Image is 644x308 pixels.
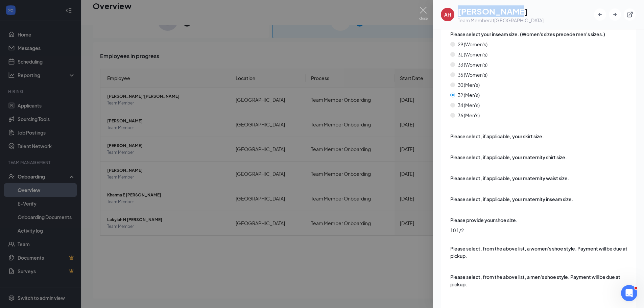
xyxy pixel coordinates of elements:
[609,8,621,21] button: ArrowRight
[612,11,618,18] svg: ArrowRight
[458,41,487,48] span: 29 (Women's)
[458,112,480,119] span: 36 (Men's)
[458,101,480,109] span: 34 (Men's)
[450,273,627,288] span: Please select, from the above list, a men's shoe style. Payment will be due at pickup.
[450,245,627,260] span: Please select, from the above list, a women's shoe style. Payment will be due at pickup.
[626,11,633,18] svg: ExternalLink
[450,174,569,182] span: Please select, if applicable, your maternity waist size.
[458,81,480,89] span: 30 (Men's)
[458,5,544,17] h1: [PERSON_NAME]
[597,11,603,18] svg: ArrowLeftNew
[621,285,637,301] iframe: Intercom live chat
[458,51,487,58] span: 31 (Women's)
[450,216,518,224] span: Please provide your shoe size.
[450,30,605,38] span: Please select your inseam size. (Women's sizes precede men's sizes.)
[458,17,544,24] div: Team Member at [GEOGRAPHIC_DATA]
[450,195,573,203] span: Please select, if applicable, your maternity inseam size.
[458,91,480,99] span: 32 (Men's)
[458,61,487,68] span: 33 (Women's)
[450,153,567,161] span: Please select, if applicable, your maternity shirt size.
[458,71,487,78] span: 35 (Women's)
[624,8,636,21] button: ExternalLink
[450,227,627,234] span: 10 1/2
[450,133,544,140] span: Please select, if applicable, your skirt size.
[594,8,606,21] button: ArrowLeftNew
[444,11,451,18] div: AH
